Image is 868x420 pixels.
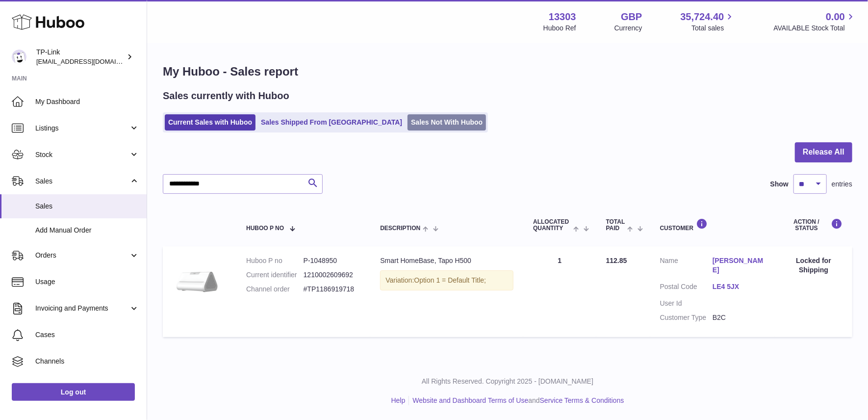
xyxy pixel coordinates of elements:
dd: 1210002609692 [304,270,361,280]
span: Sales [35,202,139,211]
h2: Sales currently with Huboo [163,89,289,103]
a: Sales Not With Huboo [408,114,486,131]
div: Currency [614,24,642,33]
strong: GBP [621,10,642,24]
a: Current Sales with Huboo [165,114,255,131]
h1: My Huboo - Sales report [163,64,852,79]
strong: 13303 [549,10,576,24]
span: 35,724.40 [680,10,724,24]
a: 0.00 AVAILABLE Stock Total [773,10,856,33]
span: Channels [35,357,139,366]
dd: #TP1186919718 [304,285,361,294]
a: Log out [12,383,135,401]
div: Locked for Shipping [785,256,842,275]
span: Total paid [606,219,625,232]
span: Usage [35,277,139,287]
dt: User Id [660,299,713,308]
img: listpage_large_20241231040602k.png [173,256,222,305]
span: 0.00 [826,10,845,24]
a: Service Terms & Conditions [540,396,624,404]
span: AVAILABLE Stock Total [773,24,856,33]
span: My Dashboard [35,97,139,106]
span: [EMAIL_ADDRESS][DOMAIN_NAME] [36,57,144,65]
dt: Name [660,256,713,277]
dt: Huboo P no [246,256,304,265]
a: [PERSON_NAME] [713,256,765,275]
dt: Current identifier [246,270,304,280]
span: entries [832,180,852,189]
span: Add Manual Order [35,226,139,235]
span: Invoicing and Payments [35,304,129,313]
div: Huboo Ref [543,24,576,33]
span: Huboo P no [246,225,284,232]
span: Description [380,225,420,232]
span: Sales [35,177,129,186]
dt: Postal Code [660,282,713,294]
a: Sales Shipped From [GEOGRAPHIC_DATA] [257,114,406,131]
p: All Rights Reserved. Copyright 2025 - [DOMAIN_NAME] [155,377,860,386]
span: Stock [35,150,129,159]
span: Orders [35,251,129,260]
a: 35,724.40 Total sales [680,10,735,33]
dt: Channel order [246,285,304,294]
dt: Customer Type [660,313,713,322]
span: 112.85 [606,257,627,264]
a: Website and Dashboard Terms of Use [412,396,528,404]
div: Customer [660,218,766,232]
div: Smart HomeBase, Tapo H500 [380,256,513,265]
div: Action / Status [785,218,842,232]
span: Option 1 = Default Title; [414,276,486,284]
dd: B2C [713,313,765,322]
img: gaby.chen@tp-link.com [12,50,26,64]
span: ALLOCATED Quantity [533,219,571,232]
li: and [409,396,624,405]
button: Release All [795,142,852,162]
span: Total sales [691,24,735,33]
dd: P-1048950 [304,256,361,265]
a: Help [391,396,406,404]
label: Show [770,180,789,189]
div: TP-Link [36,48,125,66]
span: Listings [35,124,129,133]
div: Variation: [380,270,513,290]
td: 1 [523,246,596,337]
a: LE4 5JX [713,282,765,291]
span: Cases [35,330,139,340]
